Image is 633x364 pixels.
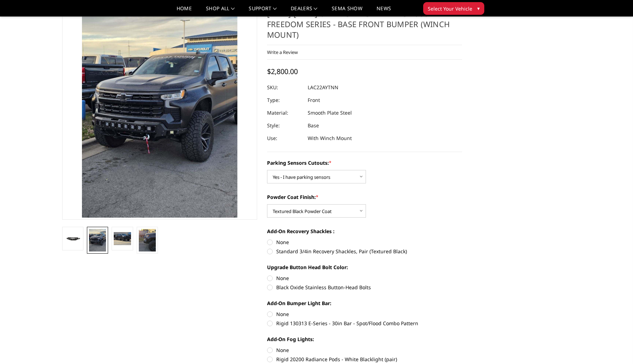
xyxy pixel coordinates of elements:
span: Select Your Vehicle [428,5,472,12]
img: 2022-2025 Chevrolet Silverado 1500 - Freedom Series - Base Front Bumper (winch mount) [139,229,156,251]
label: Rigid 20200 Radiance Pods - White Blacklight (pair) [267,356,462,363]
dd: With Winch Mount [308,132,352,145]
img: 2022-2025 Chevrolet Silverado 1500 - Freedom Series - Base Front Bumper (winch mount) [64,234,81,243]
dt: SKU: [267,81,302,94]
a: Home [177,6,192,16]
a: SEMA Show [332,6,362,16]
button: Select Your Vehicle [423,2,484,15]
dt: Type: [267,94,302,107]
label: None [267,274,462,282]
label: Parking Sensors Cutouts: [267,159,462,166]
a: 2022-2025 Chevrolet Silverado 1500 - Freedom Series - Base Front Bumper (winch mount) [62,8,257,220]
label: None [267,238,462,246]
dd: Front [308,94,320,107]
label: Add-On Fog Lights: [267,335,462,343]
label: Add-On Recovery Shackles : [267,227,462,235]
label: Black Oxide Stainless Button-Head Bolts [267,284,462,291]
label: Powder Coat Finish: [267,193,462,201]
a: Write a Review [267,49,298,55]
label: Upgrade Button Head Bolt Color: [267,263,462,271]
dt: Material: [267,107,302,119]
img: 2022-2025 Chevrolet Silverado 1500 - Freedom Series - Base Front Bumper (winch mount) [89,229,106,251]
span: ▾ [477,5,480,12]
dt: Use: [267,132,302,145]
dd: LAC22AYTNN [308,81,338,94]
a: shop all [206,6,235,16]
a: Support [249,6,277,16]
dd: Base [308,119,319,132]
label: Standard 3/4in Recovery Shackles, Pair (Textured Black) [267,248,462,255]
label: None [267,310,462,318]
dt: Style: [267,119,302,132]
label: Rigid 130313 E-Series - 30in Bar - Spot/Flood Combo Pattern [267,320,462,327]
a: Dealers [291,6,318,16]
img: 2022-2025 Chevrolet Silverado 1500 - Freedom Series - Base Front Bumper (winch mount) [114,232,131,245]
a: News [377,6,391,16]
label: None [267,346,462,354]
span: $2,800.00 [267,67,298,76]
label: Add-On Bumper Light Bar: [267,299,462,307]
dd: Smooth Plate Steel [308,107,352,119]
h1: [DATE]-[DATE] Chevrolet Silverado 1500 - Freedom Series - Base Front Bumper (winch mount) [267,8,462,45]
